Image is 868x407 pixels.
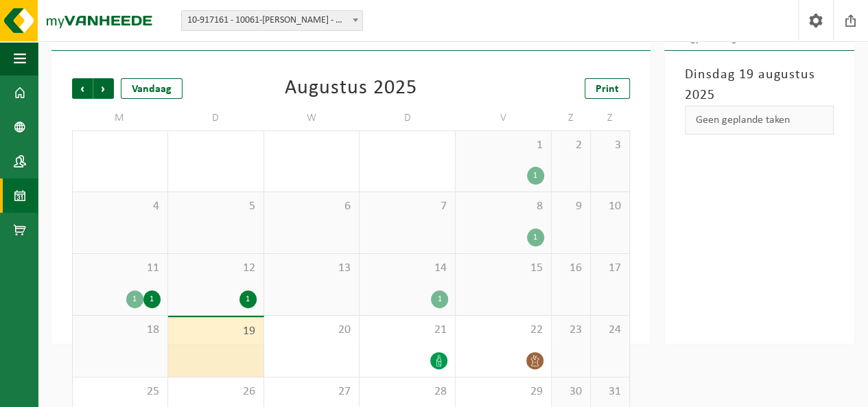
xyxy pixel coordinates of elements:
[175,261,257,276] span: 12
[175,199,257,214] span: 5
[175,384,257,399] span: 26
[182,11,362,30] span: 10-917161 - 10061-BOSCHART - DEURNE
[366,261,448,276] span: 14
[126,290,143,308] div: 1
[559,384,583,399] span: 30
[462,384,544,399] span: 29
[431,290,448,308] div: 1
[121,78,183,99] div: Vandaag
[462,261,544,276] span: 15
[80,323,161,338] span: 18
[72,78,93,99] span: Vorige
[598,138,622,153] span: 3
[552,106,591,130] td: Z
[175,324,257,339] span: 19
[596,84,619,95] span: Print
[598,199,622,214] span: 10
[360,106,456,130] td: D
[685,65,834,106] h3: Dinsdag 19 augustus 2025
[527,229,544,246] div: 1
[285,78,417,99] div: Augustus 2025
[366,384,448,399] span: 28
[559,323,583,338] span: 23
[93,78,114,99] span: Volgende
[271,384,353,399] span: 27
[80,261,161,276] span: 11
[462,323,544,338] span: 22
[80,384,161,399] span: 25
[591,106,630,130] td: Z
[264,106,360,130] td: W
[181,10,363,31] span: 10-917161 - 10061-BOSCHART - DEURNE
[143,290,161,308] div: 1
[168,106,264,130] td: D
[72,106,168,130] td: M
[239,290,257,308] div: 1
[559,261,583,276] span: 16
[80,199,161,214] span: 4
[271,323,353,338] span: 20
[598,261,622,276] span: 17
[585,78,630,99] a: Print
[271,261,353,276] span: 13
[598,323,622,338] span: 24
[366,199,448,214] span: 7
[559,199,583,214] span: 9
[462,138,544,153] span: 1
[271,199,353,214] span: 6
[456,106,552,130] td: V
[462,199,544,214] span: 8
[366,323,448,338] span: 21
[685,106,834,135] div: Geen geplande taken
[559,138,583,153] span: 2
[598,384,622,399] span: 31
[527,167,544,185] div: 1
